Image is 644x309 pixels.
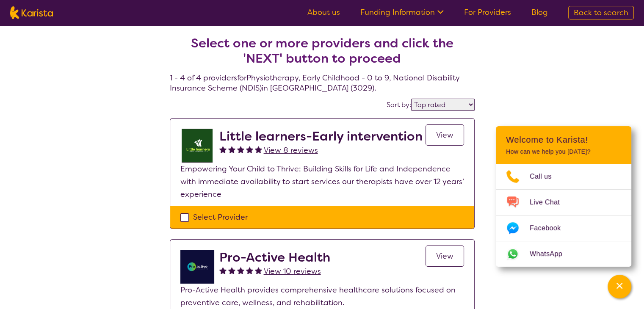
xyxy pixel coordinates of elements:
a: For Providers [464,7,511,17]
img: Karista logo [10,6,53,19]
p: Empowering Your Child to Thrive: Building Skills for Life and Independence with immediate availab... [180,163,464,201]
span: View [436,130,453,140]
img: fullstar [219,267,227,274]
h4: 1 - 4 of 4 providers for Physiotherapy , Early Childhood - 0 to 9 , National Disability Insurance... [170,15,475,93]
h2: Little learners-Early intervention [219,129,423,144]
span: Back to search [574,8,628,18]
a: Blog [531,7,548,17]
img: fullstar [255,267,262,274]
h2: Select one or more providers and click the 'NEXT' button to proceed [180,36,464,66]
span: Facebook [530,222,571,235]
img: fullstar [228,146,235,153]
a: Web link opens in a new tab. [496,241,631,267]
a: View 10 reviews [264,265,321,278]
img: fullstar [237,146,244,153]
a: About us [307,7,340,17]
span: WhatsApp [530,248,572,260]
img: fullstar [246,146,253,153]
div: Channel Menu [496,126,631,267]
img: fullstar [228,267,235,274]
h2: Welcome to Karista! [506,135,621,145]
span: Live Chat [530,196,570,209]
img: fullstar [237,267,244,274]
span: View [436,251,453,261]
span: Call us [530,170,562,183]
h2: Pro-Active Health [219,250,330,265]
span: View 8 reviews [264,145,318,155]
button: Channel Menu [608,275,631,298]
img: fullstar [246,267,253,274]
a: View 8 reviews [264,144,318,157]
p: How can we help you [DATE]? [506,148,621,155]
ul: Choose channel [496,164,631,267]
img: jdgr5huzsaqxc1wfufya.png [180,250,214,284]
img: f55hkdaos5cvjyfbzwno.jpg [180,129,214,163]
a: Back to search [568,6,634,19]
label: Sort by: [387,100,411,109]
img: fullstar [255,146,262,153]
a: View [426,246,464,267]
span: View 10 reviews [264,266,321,276]
p: Pro-Active Health provides comprehensive healthcare solutions focused on preventive care, wellnes... [180,284,464,309]
a: Funding Information [360,7,444,17]
img: fullstar [219,146,227,153]
a: View [426,124,464,146]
